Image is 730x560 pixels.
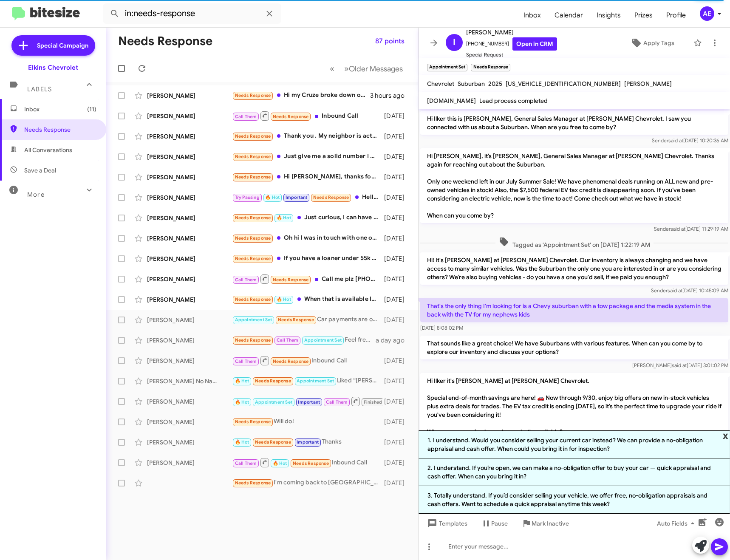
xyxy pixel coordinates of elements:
p: Hi! It's [PERSON_NAME] at [PERSON_NAME] Chevrolet. Our inventory is always changing and we have a... [420,252,728,285]
div: I'm coming back to [GEOGRAPHIC_DATA] from [DATE]-[DATE] Sounds good The vin is above I was offere... [232,478,382,488]
span: Needs Response [235,337,271,343]
span: Pause [491,516,508,531]
div: [PERSON_NAME] [147,356,232,365]
span: Needs Response [235,480,271,486]
span: said at [668,137,683,144]
div: [PERSON_NAME] No Name [147,377,232,385]
span: Needs Response [293,461,329,466]
span: [PERSON_NAME] [DATE] 3:01:02 PM [632,362,728,368]
span: More [27,191,45,198]
div: [DATE] [382,295,411,304]
div: Inbound Call [232,396,382,407]
span: Auto Fields [657,516,698,531]
button: Auto Fields [650,516,705,531]
div: [DATE] [382,234,411,243]
span: Templates [425,516,467,531]
div: [PERSON_NAME] [147,91,232,100]
div: If you have a loaner under 55k MSRP and are willing to match the deal I sent over, we can talk. O... [232,254,382,263]
div: [DATE] [382,112,411,120]
div: Car payments are outrageously high and I'm not interested in high car payments because I have bad... [232,315,382,325]
span: Needs Response [235,419,271,424]
button: Mark Inactive [515,516,576,531]
div: Inbound Call [232,110,382,121]
span: Call Them [326,399,348,405]
span: Appointment Set [255,399,292,405]
span: Needs Response [235,93,271,98]
div: [DATE] [382,153,411,161]
span: Call Them [235,114,257,119]
div: Inbound Call [232,457,382,468]
span: Call Them [277,337,299,343]
p: That sounds like a great choice! We have Suburbans with various features. When can you come by to... [420,336,728,359]
a: Special Campaign [11,35,95,56]
a: Prizes [628,3,659,28]
span: I [453,36,456,49]
span: Sender [DATE] 10:20:36 AM [652,137,728,144]
div: [PERSON_NAME] [147,275,232,283]
span: Appointment Set [304,337,342,343]
p: Hi Ilker it's [PERSON_NAME] at [PERSON_NAME] Chevrolet. Special end-of-month savings are here! 🚗 ... [420,373,728,439]
div: [DATE] [382,214,411,222]
span: Sender [DATE] 10:45:09 AM [651,287,728,294]
a: Open in CRM [512,37,557,51]
p: Hi Ilker this is [PERSON_NAME], General Sales Manager at [PERSON_NAME] Chevrolet. I saw you conne... [420,111,728,135]
span: Older Messages [349,64,403,74]
button: 87 points [368,34,411,49]
span: Inbox [24,105,96,113]
span: Labels [27,85,52,93]
span: Lead process completed [479,97,548,105]
div: [DATE] [382,275,411,283]
button: Pause [474,516,515,531]
span: 87 points [375,34,405,49]
div: AE [700,6,714,21]
span: Chevrolet [427,80,454,88]
h1: Needs Response [118,34,212,48]
span: [PERSON_NAME] [624,80,672,88]
div: [PERSON_NAME] [147,295,232,304]
button: AE [693,6,721,21]
span: Needs Response [273,114,309,119]
button: Previous [325,60,340,77]
div: Will do! [232,417,382,427]
small: Appointment Set [427,64,467,71]
div: Thanks [232,437,382,447]
div: [PERSON_NAME] [147,458,232,467]
span: 🔥 Hot [273,461,287,466]
button: Templates [419,516,474,531]
div: [PERSON_NAME] [147,255,232,263]
span: Try Pausing [235,195,260,200]
div: Elkins Chevrolet [28,63,78,72]
span: Needs Response [235,256,271,261]
span: Needs Response [235,297,271,302]
div: [DATE] [382,377,411,385]
div: [PERSON_NAME] [147,214,232,222]
div: a day ago [376,336,411,345]
li: 1. I understand. Would you consider selling your current car instead? We can provide a no-obligat... [419,430,730,458]
span: [US_VEHICLE_IDENTIFICATION_NUMBER] [506,80,621,88]
span: Important [297,439,319,445]
div: [DATE] [382,173,411,181]
span: Needs Response [235,133,271,139]
div: [PERSON_NAME] [147,112,232,120]
div: [DATE] [382,255,411,263]
a: Inbox [517,3,548,28]
div: When that is available let me know [232,294,382,304]
span: Suburban [458,80,485,88]
span: Important [298,399,320,405]
a: Calendar [548,3,590,28]
span: Needs Response [313,195,349,200]
div: [DATE] [382,418,411,426]
span: said at [668,287,682,294]
div: Call me plz [PHONE_NUMBER] [232,274,382,284]
button: Apply Tags [615,35,689,51]
p: Hi [PERSON_NAME], it’s [PERSON_NAME], General Sales Manager at [PERSON_NAME] Chevrolet. Thanks ag... [420,148,728,223]
span: Finished [364,399,382,405]
div: Liked “[PERSON_NAME]” [232,376,382,386]
span: Special Campaign [37,41,88,50]
span: [PERSON_NAME] [466,27,557,37]
input: Search [103,3,281,24]
div: [PERSON_NAME] [147,173,232,181]
span: » [344,63,349,74]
